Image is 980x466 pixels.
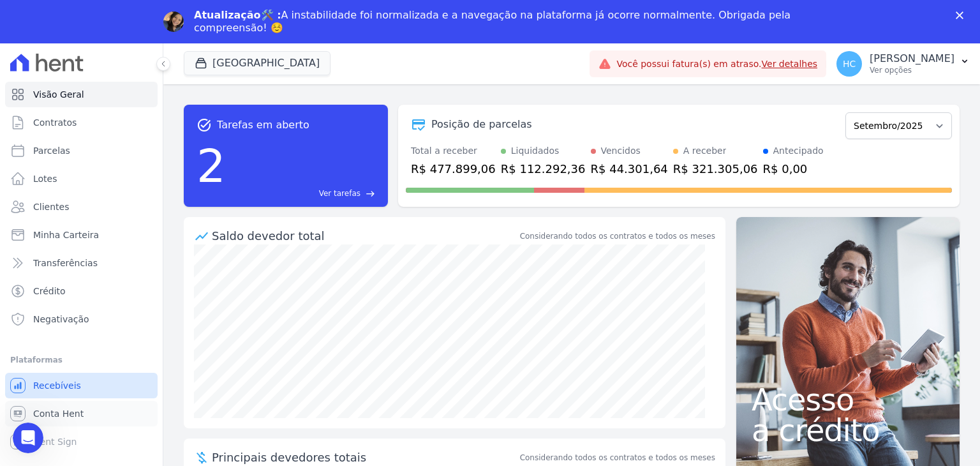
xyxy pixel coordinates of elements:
a: Clientes [5,194,158,220]
a: Recebíveis [5,373,158,398]
span: Lotes [33,172,57,185]
p: [PERSON_NAME] [870,52,954,65]
span: task_alt [197,117,212,133]
span: Recebíveis [33,379,81,392]
span: HC [843,59,856,68]
div: R$ 321.305,06 [673,160,758,177]
span: Ver tarefas [319,188,360,199]
span: Minha Carteira [33,229,99,241]
div: Fechar [956,11,969,19]
div: R$ 44.301,64 [591,160,668,177]
a: Ver tarefas east [231,188,375,199]
iframe: Intercom live chat [13,423,43,453]
div: Total a receber [411,144,496,158]
div: Liquidados [511,144,560,158]
span: Acesso [752,384,944,415]
span: Transferências [33,257,98,269]
a: Conta Hent [5,401,158,426]
p: Ver opções [870,65,954,75]
span: Considerando todos os contratos e todos os meses [520,452,715,463]
div: A instabilidade foi normalizada e a navegação na plataforma já ocorre normalmente. Obrigada pela ... [194,9,796,34]
span: Principais devedores totais [212,449,517,466]
a: Minha Carteira [5,222,158,248]
a: Crédito [5,278,158,304]
a: Lotes [5,166,158,192]
div: 2 [197,133,226,199]
div: Antecipado [773,144,824,158]
a: Negativação [5,306,158,332]
span: Tarefas em aberto [217,117,309,133]
a: Ver detalhes [762,59,818,69]
span: Conta Hent [33,407,84,420]
div: Posição de parcelas [431,117,532,132]
div: R$ 0,00 [763,160,824,177]
div: Considerando todos os contratos e todos os meses [520,230,715,242]
a: Visão Geral [5,82,158,107]
b: Atualização🛠️ : [194,9,281,21]
div: Plataformas [10,352,152,368]
a: Transferências [5,250,158,276]
span: Contratos [33,116,77,129]
span: Parcelas [33,144,70,157]
div: Vencidos [601,144,641,158]
div: R$ 112.292,36 [501,160,586,177]
a: Contratos [5,110,158,135]
span: Clientes [33,200,69,213]
span: Visão Geral [33,88,84,101]
span: a crédito [752,415,944,446]
div: A receber [683,144,727,158]
span: Negativação [33,313,89,326]
img: Profile image for Adriane [163,11,184,32]
div: R$ 477.899,06 [411,160,496,177]
span: east [366,189,375,199]
span: Você possui fatura(s) em atraso. [616,57,817,71]
button: HC [PERSON_NAME] Ver opções [826,46,980,82]
button: [GEOGRAPHIC_DATA] [184,51,330,75]
div: Saldo devedor total [212,227,517,244]
a: Parcelas [5,138,158,163]
span: Crédito [33,285,66,297]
